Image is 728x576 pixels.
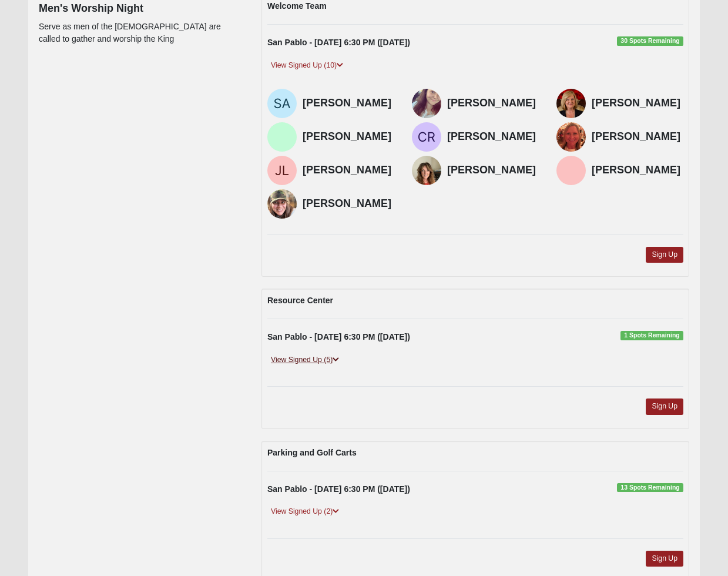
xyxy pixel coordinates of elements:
[267,1,327,11] strong: Welcome Team
[556,122,586,152] img: Shannon Raikes
[39,21,244,45] p: Serve as men of the [DEMOGRAPHIC_DATA] are called to gather and worship the King
[646,398,683,414] a: Sign Up
[303,130,394,143] h4: [PERSON_NAME]
[267,296,333,305] strong: Resource Center
[267,189,297,219] img: Danielle Carter
[267,448,357,457] strong: Parking and Golf Carts
[620,331,683,340] span: 1 Spots Remaining
[556,89,586,118] img: Cynthia Klusmeyer
[267,332,410,341] strong: San Pablo - [DATE] 6:30 PM ([DATE])
[556,156,586,185] img: Ericka Phillips
[267,59,347,72] a: View Signed Up (10)
[267,505,343,518] a: View Signed Up (2)
[412,156,441,185] img: Robin Skliris
[447,130,539,143] h4: [PERSON_NAME]
[447,164,539,177] h4: [PERSON_NAME]
[646,551,683,567] a: Sign Up
[447,97,539,110] h4: [PERSON_NAME]
[39,2,244,15] h4: Men's Worship Night
[267,89,297,118] img: Susie Ament
[412,89,441,118] img: Sarah Boggus
[303,164,394,177] h4: [PERSON_NAME]
[592,97,683,110] h4: [PERSON_NAME]
[303,97,394,110] h4: [PERSON_NAME]
[267,38,410,47] strong: San Pablo - [DATE] 6:30 PM ([DATE])
[592,164,683,177] h4: [PERSON_NAME]
[267,354,343,366] a: View Signed Up (5)
[617,36,683,46] span: 30 Spots Remaining
[646,247,683,263] a: Sign Up
[267,484,410,494] strong: San Pablo - [DATE] 6:30 PM ([DATE])
[412,122,441,152] img: Cheryl Renn
[267,122,297,152] img: Jordan Rooks
[267,156,297,185] img: Jenn Looney
[617,483,683,493] span: 13 Spots Remaining
[592,130,683,143] h4: [PERSON_NAME]
[303,197,394,210] h4: [PERSON_NAME]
